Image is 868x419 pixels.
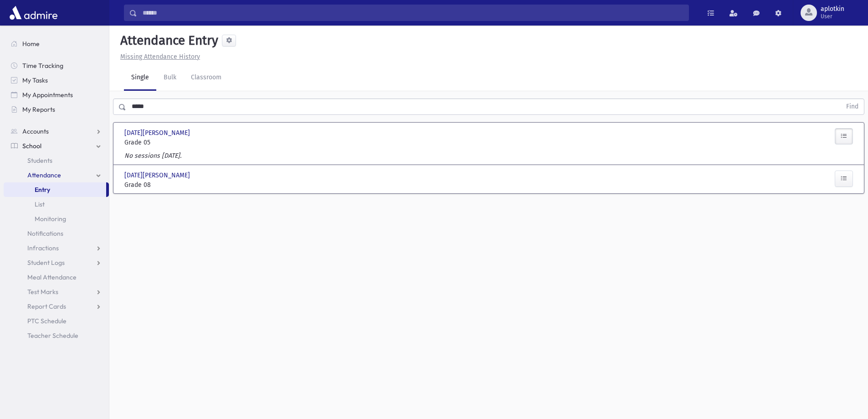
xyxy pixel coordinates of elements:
[4,241,109,255] a: Infractions
[4,182,106,197] a: Entry
[4,102,109,117] a: My Reports
[22,127,49,135] span: Accounts
[821,5,844,13] span: aplotkin
[4,255,109,270] a: Student Logs
[4,314,109,328] a: PTC Schedule
[4,270,109,285] a: Meal Attendance
[22,40,40,48] span: Home
[27,259,65,267] span: Student Logs
[124,65,156,91] a: Single
[4,36,109,51] a: Home
[27,156,52,165] span: Students
[117,33,218,48] h5: Attendance Entry
[4,139,109,153] a: School
[22,105,55,114] span: My Reports
[4,212,109,226] a: Monitoring
[4,153,109,168] a: Students
[117,53,200,61] a: Missing Attendance History
[7,4,60,22] img: AdmirePro
[4,124,109,139] a: Accounts
[27,288,58,296] span: Test Marks
[27,331,78,340] span: Teacher Schedule
[124,151,181,160] label: No sessions [DATE].
[22,62,63,70] span: Time Tracking
[120,53,200,61] u: Missing Attendance History
[124,171,192,180] span: [DATE][PERSON_NAME]
[27,229,63,238] span: Notifications
[156,65,184,91] a: Bulk
[4,168,109,182] a: Attendance
[124,180,238,190] span: Grade 08
[22,76,48,84] span: My Tasks
[4,285,109,299] a: Test Marks
[184,65,229,91] a: Classroom
[4,197,109,212] a: List
[22,142,41,150] span: School
[27,317,67,325] span: PTC Schedule
[35,200,45,208] span: List
[821,13,844,20] span: User
[4,73,109,88] a: My Tasks
[35,186,50,194] span: Entry
[4,88,109,102] a: My Appointments
[4,226,109,241] a: Notifications
[35,215,66,223] span: Monitoring
[4,328,109,343] a: Teacher Schedule
[27,273,77,281] span: Meal Attendance
[4,299,109,314] a: Report Cards
[27,244,59,252] span: Infractions
[27,302,66,310] span: Report Cards
[124,138,238,147] span: Grade 05
[27,171,61,179] span: Attendance
[4,58,109,73] a: Time Tracking
[841,99,864,114] button: Find
[124,128,192,138] span: [DATE][PERSON_NAME]
[137,5,688,21] input: Search
[22,91,73,99] span: My Appointments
